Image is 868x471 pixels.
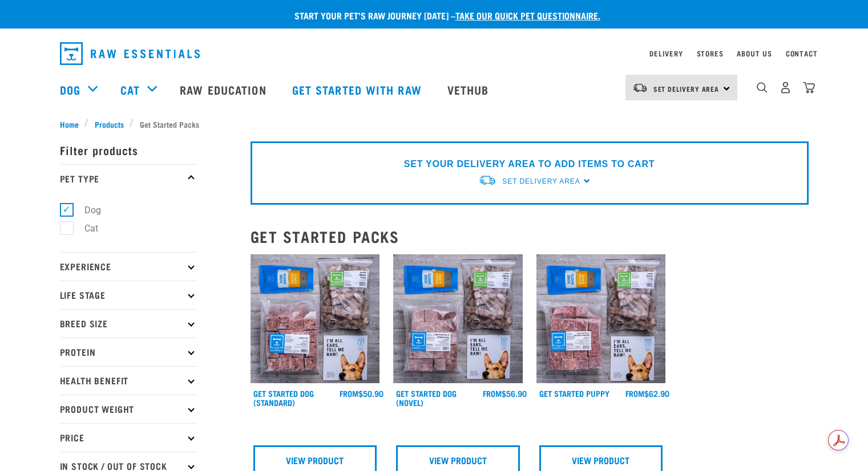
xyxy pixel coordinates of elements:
img: NSP Dog Standard Update [251,254,380,384]
img: van-moving.png [478,174,496,186]
a: Get Started Puppy [539,391,609,395]
a: Delivery [649,51,683,55]
a: Dog [60,81,80,98]
p: Product Weight [60,395,197,423]
p: Life Stage [60,281,197,309]
img: home-icon-1@2x.png [757,82,768,93]
img: home-icon@2x.png [803,82,815,94]
nav: dropdown navigation [51,38,818,70]
a: take our quick pet questionnaire. [455,13,600,18]
p: Protein [60,338,197,366]
span: Home [60,118,79,130]
img: van-moving.png [632,83,648,93]
a: Get Started Dog (Standard) [253,391,314,404]
a: Cat [120,81,140,98]
p: Experience [60,252,197,281]
p: Health Benefit [60,366,197,395]
div: $50.90 [340,389,383,398]
span: FROM [625,391,644,395]
span: FROM [340,391,358,395]
label: Cat [66,221,103,235]
img: NPS Puppy Update [536,254,666,384]
a: Home [60,118,85,130]
div: $56.90 [483,389,527,398]
p: Price [60,423,197,452]
span: Set Delivery Area [502,177,580,185]
a: Stores [697,51,724,55]
a: Products [88,118,130,130]
a: Vethub [436,67,503,112]
a: Raw Education [168,67,280,112]
nav: breadcrumbs [60,118,809,130]
p: SET YOUR DELIVERY AREA TO ADD ITEMS TO CART [404,157,655,171]
h2: Get Started Packs [251,228,809,245]
a: About Us [737,51,772,55]
span: Products [95,118,124,130]
span: Set Delivery Area [653,87,720,91]
p: Filter products [60,136,197,164]
img: Raw Essentials Logo [60,42,200,65]
p: Pet Type [60,164,197,193]
img: NSP Dog Novel Update [393,254,523,384]
div: $62.90 [625,389,669,398]
a: Contact [786,51,818,55]
label: Dog [66,203,106,217]
a: Get started with Raw [281,67,436,112]
p: Breed Size [60,309,197,338]
span: FROM [483,391,502,395]
img: user.png [780,82,792,94]
a: Get Started Dog (Novel) [396,391,457,404]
